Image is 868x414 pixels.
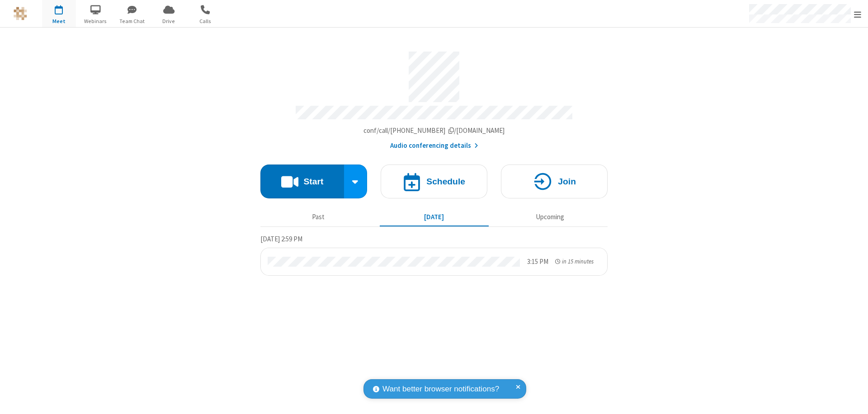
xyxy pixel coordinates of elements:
section: Account details [260,45,608,151]
span: [DATE] 2:59 PM [260,235,302,243]
span: in 15 minutes [562,258,594,265]
span: Webinars [79,17,113,25]
h4: Join [558,177,576,186]
button: Upcoming [495,208,604,226]
div: 3:15 PM [527,257,548,267]
div: Start conference options [344,165,368,198]
button: Past [264,208,373,226]
h4: Schedule [426,177,465,186]
button: Schedule [381,165,487,198]
span: Team Chat [115,17,149,25]
section: Today's Meetings [260,234,608,276]
span: Want better browser notifications? [382,383,499,395]
button: [DATE] [380,208,489,226]
iframe: Chat [845,390,861,408]
button: Join [501,165,608,198]
h4: Start [303,177,323,186]
button: Start [260,165,344,198]
span: Copy my meeting room link [363,126,505,135]
span: Drive [152,17,186,25]
span: Meet [42,17,76,25]
button: Audio conferencing details [390,141,478,151]
img: QA Selenium DO NOT DELETE OR CHANGE [14,7,27,20]
button: Copy my meeting room linkCopy my meeting room link [363,126,505,136]
span: Calls [189,17,222,25]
